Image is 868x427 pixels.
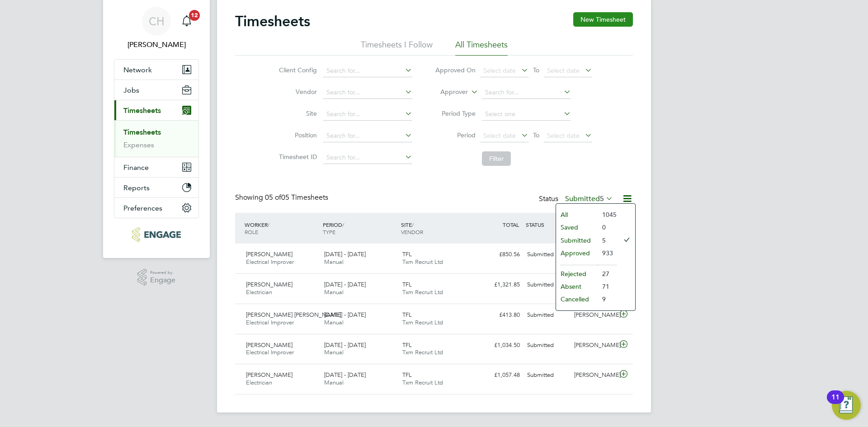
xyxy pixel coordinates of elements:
span: [PERSON_NAME] [246,341,292,349]
span: [PERSON_NAME] [246,371,292,379]
a: 12 [178,7,196,36]
label: Position [276,131,317,139]
span: Network [123,66,152,74]
input: Search for... [323,108,412,121]
span: Finance [123,163,149,172]
div: £1,057.48 [476,368,524,383]
span: To [530,64,542,76]
label: Period [435,131,476,139]
a: CH[PERSON_NAME] [114,7,199,50]
button: Timesheets [114,100,198,120]
label: Client Config [276,66,317,74]
a: Powered byEngage [137,269,176,286]
button: Filter [482,151,511,166]
li: 1045 [598,208,617,221]
span: [DATE] - [DATE] [324,250,366,258]
span: Manual [324,348,344,356]
label: Approver [427,88,468,97]
li: All [556,208,598,221]
span: TOTAL [503,221,519,228]
div: Submitted [524,338,571,353]
li: 71 [598,280,617,293]
div: Showing [235,193,330,202]
span: TFL [402,341,412,349]
span: Select date [547,66,580,75]
li: Timesheets I Follow [361,39,433,56]
li: 0 [598,221,617,234]
div: £1,034.50 [476,338,524,353]
button: Jobs [114,80,198,100]
div: Submitted [524,277,571,292]
span: Txm Recruit Ltd [402,348,443,356]
div: Submitted [524,308,571,323]
li: Approved [556,247,598,259]
span: Reports [123,183,150,192]
span: Powered by [150,269,175,277]
h2: Timesheets [235,12,310,30]
div: Submitted [524,368,571,383]
label: Period Type [435,109,476,117]
span: Preferences [123,204,162,212]
span: Manual [324,258,344,266]
span: Manual [324,319,344,326]
span: Select date [483,131,516,140]
span: Txm Recruit Ltd [402,288,443,296]
span: Electrical Improver [246,258,294,266]
label: Vendor [276,88,317,96]
span: / [412,221,414,228]
span: Engage [150,277,175,284]
span: TYPE [323,228,335,235]
button: New Timesheet [573,12,633,27]
span: Electrician [246,379,272,386]
img: txmrecruit-logo-retina.png [132,227,180,242]
div: £1,321.85 [476,277,524,292]
span: To [530,129,542,141]
div: STATUS [524,216,571,233]
li: Saved [556,221,598,234]
span: ROLE [245,228,258,235]
span: Jobs [123,86,139,94]
div: £413.80 [476,308,524,323]
span: Electrical Improver [246,348,294,356]
span: [PERSON_NAME] [246,281,292,288]
span: Select date [547,131,580,140]
span: Electrician [246,288,272,296]
span: [DATE] - [DATE] [324,281,366,288]
label: Submitted [565,194,613,203]
div: £850.56 [476,247,524,262]
span: TFL [402,281,412,288]
div: Submitted [524,247,571,262]
input: Search for... [323,130,412,142]
span: Select date [483,66,516,75]
button: Open Resource Center, 11 new notifications [832,391,861,420]
label: Timesheet ID [276,153,317,161]
a: Go to home page [114,227,199,242]
span: Manual [324,379,344,386]
span: Electrical Improver [246,319,294,326]
span: [PERSON_NAME] [246,250,292,258]
label: Site [276,109,317,117]
input: Search for... [482,86,571,99]
li: 9 [598,293,617,305]
label: Approved On [435,66,476,74]
div: [PERSON_NAME] [571,368,618,383]
span: Timesheets [123,106,161,115]
span: / [268,221,269,228]
button: Network [114,60,198,80]
span: [PERSON_NAME] [PERSON_NAME] [246,311,341,319]
span: 12 [189,10,200,21]
span: Manual [324,288,344,296]
button: Preferences [114,198,198,218]
div: Status [539,193,615,206]
div: WORKER [242,216,321,240]
li: Cancelled [556,293,598,305]
div: Timesheets [114,120,198,157]
li: 933 [598,247,617,259]
span: 05 of [265,193,281,202]
input: Select one [482,108,571,121]
span: [DATE] - [DATE] [324,371,366,379]
span: Chloe Harding [114,39,199,50]
li: Submitted [556,234,598,247]
div: SITE [399,216,477,240]
span: TFL [402,311,412,319]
